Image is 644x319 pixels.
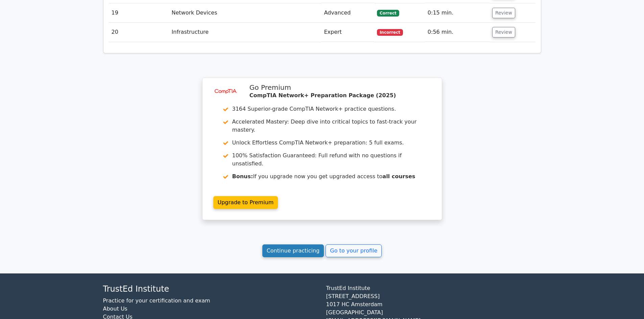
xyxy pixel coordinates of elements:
td: Expert [321,23,374,42]
span: Correct [377,10,399,17]
a: Go to your profile [326,244,382,257]
button: Review [492,8,515,18]
a: Continue practicing [262,244,324,257]
button: Review [492,27,515,37]
td: Infrastructure [169,23,321,42]
td: 0:56 min. [425,23,490,42]
a: About Us [103,305,127,312]
td: 20 [109,23,169,42]
td: 19 [109,3,169,23]
span: Incorrect [377,29,403,36]
td: Advanced [321,3,374,23]
a: Practice for your certification and exam [103,297,210,304]
td: 0:15 min. [425,3,490,23]
td: Network Devices [169,3,321,23]
h4: TrustEd Institute [103,284,318,294]
a: Upgrade to Premium [213,196,278,209]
